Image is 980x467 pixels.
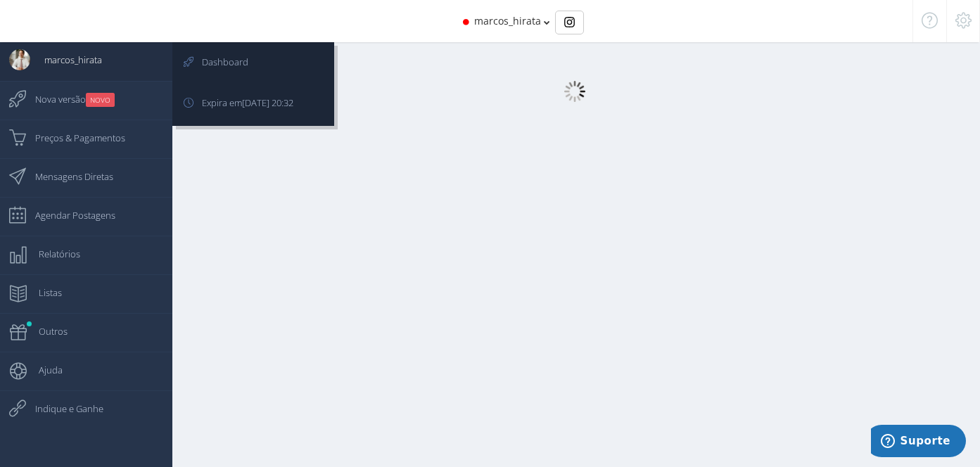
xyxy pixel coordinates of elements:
a: Dashboard [174,44,332,83]
span: Preços & Pagamentos [21,120,125,155]
span: marcos_hirata [30,42,102,77]
img: Instagram_simple_icon.svg [564,17,575,27]
span: Relatórios [25,236,80,271]
a: Expira em[DATE] 20:32 [174,85,332,124]
span: Expira em [188,85,293,120]
span: Dashboard [188,44,248,79]
img: User Image [9,49,30,70]
span: Ajuda [25,352,63,388]
span: Indique e Ganhe [21,391,103,426]
span: Agendar Postagens [21,198,115,233]
span: Nova versão [21,82,115,117]
img: loader.gif [564,81,585,102]
small: NOVO [86,93,115,107]
span: Outros [25,314,68,349]
span: Mensagens Diretas [21,159,113,194]
span: marcos_hirata [474,14,541,27]
span: Listas [25,275,62,310]
div: Basic example [555,11,584,34]
iframe: Abre um widget para que você possa encontrar mais informações [871,425,966,460]
span: [DATE] 20:32 [242,96,293,109]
